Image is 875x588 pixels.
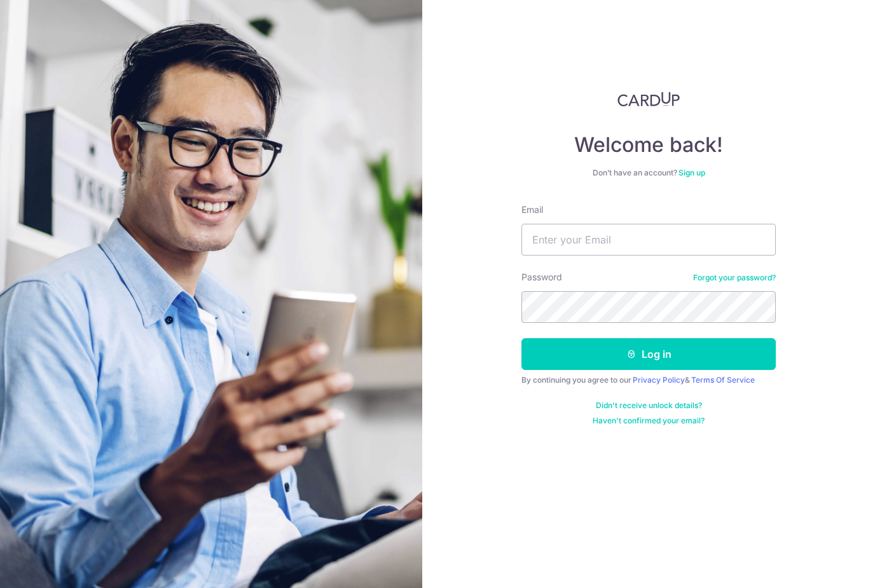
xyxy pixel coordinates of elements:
[691,375,755,385] a: Terms Of Service
[521,168,776,178] div: Don’t have an account?
[521,271,562,284] label: Password
[521,132,776,158] h4: Welcome back!
[521,375,776,385] div: By continuing you agree to our &
[617,92,680,107] img: CardUp Logo
[521,224,776,256] input: Enter your Email
[633,375,685,385] a: Privacy Policy
[521,338,776,370] button: Log in
[521,203,543,216] label: Email
[679,168,705,177] a: Sign up
[693,273,776,283] a: Forgot your password?
[593,416,705,426] a: Haven't confirmed your email?
[596,400,702,411] a: Didn't receive unlock details?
